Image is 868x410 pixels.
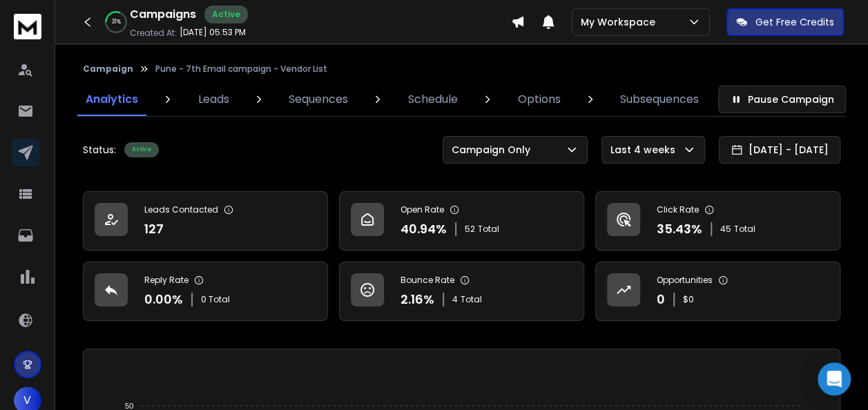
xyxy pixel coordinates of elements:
[83,191,328,251] a: Leads Contacted127
[734,224,755,235] span: Total
[517,91,560,108] p: Options
[144,204,218,215] p: Leads Contacted
[610,143,681,157] p: Last 4 weeks
[155,64,327,75] p: Pune - 7th Email campaign - Vendor List
[612,83,707,116] a: Subsequences
[657,275,713,286] p: Opportunities
[144,290,183,309] p: 0.00 %
[77,83,146,116] a: Analytics
[720,224,731,235] span: 45
[130,28,177,39] p: Created At:
[726,8,844,36] button: Get Free Credits
[401,290,434,309] p: 2.16 %
[401,275,454,286] p: Bounce Rate
[280,83,356,116] a: Sequences
[595,191,840,251] a: Click Rate35.43%45Total
[452,294,458,305] span: 4
[112,18,121,26] p: 31 %
[461,294,482,305] span: Total
[719,136,840,164] button: [DATE] - [DATE]
[595,262,840,321] a: Opportunities0$0
[401,219,447,239] p: 40.94 %
[124,142,159,157] div: Active
[683,294,694,305] p: $ 0
[198,91,229,108] p: Leads
[201,294,230,305] p: 0 Total
[204,6,248,23] div: Active
[144,275,189,286] p: Reply Rate
[718,86,846,113] button: Pause Campaign
[581,15,661,29] p: My Workspace
[401,204,444,215] p: Open Rate
[339,262,584,321] a: Bounce Rate2.16%4Total
[14,14,41,39] img: logo
[408,91,458,108] p: Schedule
[83,143,116,157] p: Status:
[620,91,699,108] p: Subsequences
[657,204,699,215] p: Click Rate
[339,191,584,251] a: Open Rate40.94%52Total
[130,6,196,23] h1: Campaigns
[180,27,246,38] p: [DATE] 05:53 PM
[400,83,466,116] a: Schedule
[83,64,133,75] button: Campaign
[755,15,834,29] p: Get Free Credits
[509,83,568,116] a: Options
[818,362,851,396] div: Open Intercom Messenger
[190,83,238,116] a: Leads
[289,91,348,108] p: Sequences
[452,143,536,157] p: Campaign Only
[86,91,138,108] p: Analytics
[125,402,133,410] tspan: 50
[83,262,328,321] a: Reply Rate0.00%0 Total
[657,290,665,309] p: 0
[657,219,702,239] p: 35.43 %
[144,219,164,239] p: 127
[465,224,475,235] span: 52
[478,224,499,235] span: Total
